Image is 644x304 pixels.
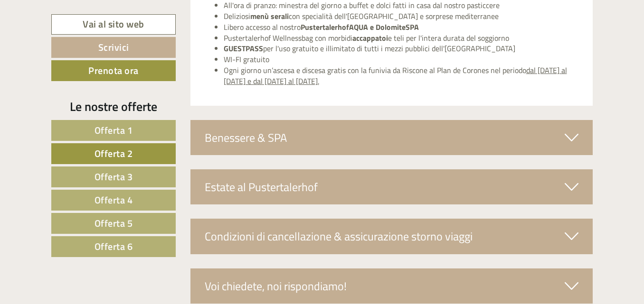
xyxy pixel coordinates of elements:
[95,193,133,207] span: Offerta 4
[224,33,579,44] li: Pustertalerhof Wellnessbag con morbidi e teli per l'intera durata del soggiorno
[250,10,289,22] strong: menù serali
[190,120,593,155] div: Benessere & SPA
[224,11,579,22] li: Deliziosi con specialità dell'[GEOGRAPHIC_DATA] e sorprese mediterranee
[190,169,593,204] div: Estate al Pustertalerhof
[190,268,593,304] div: Voi chiedete, noi rispondiamo!
[95,216,133,230] span: Offerta 5
[95,169,133,184] span: Offerta 3
[51,60,176,81] a: Prenota ora
[224,54,579,65] li: WI-FI gratuito
[95,146,133,161] span: Offerta 2
[51,14,176,35] a: Vai al sito web
[224,43,579,54] li: per l'uso gratuito e illimitato di tutti i mezzi pubblici dell'[GEOGRAPHIC_DATA]
[352,32,388,44] strong: accappatoi
[51,98,176,115] div: Le nostre offerte
[224,64,567,87] u: dal [DATE] al [DATE] e dal [DATE] al [DATE].
[224,65,579,87] li: Ogni giorno un’ascesa e discesa gratis con la funivia da Riscone al Plan de Corones nel periodo
[51,37,176,58] a: Scrivici
[95,123,133,138] span: Offerta 1
[190,219,593,254] div: Condizioni di cancellazione & assicurazione storno viaggi
[224,43,263,54] strong: GUESTPASS
[224,22,579,33] li: Libero accesso al nostro
[301,21,419,33] strong: PustertalerhofAQUA e DolomiteSPA
[95,239,133,254] span: Offerta 6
